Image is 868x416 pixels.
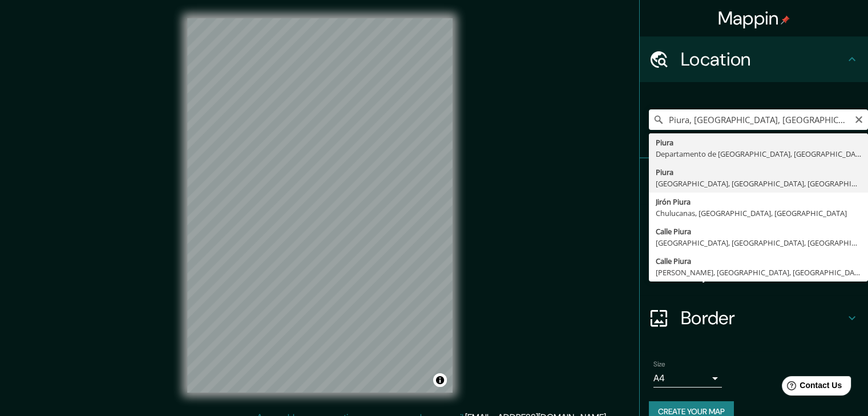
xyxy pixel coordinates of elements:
div: Piura [656,137,861,148]
div: [GEOGRAPHIC_DATA], [GEOGRAPHIC_DATA], [GEOGRAPHIC_DATA] [656,178,861,189]
h4: Border [681,307,845,329]
div: Pins [640,158,868,204]
div: [GEOGRAPHIC_DATA], [GEOGRAPHIC_DATA], [GEOGRAPHIC_DATA] [656,237,861,248]
div: Calle Piura [656,255,861,267]
div: Layout [640,250,868,295]
div: Piura [656,166,861,178]
div: [PERSON_NAME], [GEOGRAPHIC_DATA], [GEOGRAPHIC_DATA] [656,267,861,278]
canvas: Map [187,18,453,393]
button: Clear [854,113,863,124]
div: Chulucanas, [GEOGRAPHIC_DATA], [GEOGRAPHIC_DATA] [656,207,861,219]
label: Size [653,360,665,369]
h4: Layout [681,261,845,284]
h4: Mappin [718,7,790,30]
iframe: Help widget launcher [766,372,855,403]
button: Toggle attribution [433,373,447,387]
div: A4 [653,369,722,388]
input: Pick your city or area [649,109,868,130]
div: Location [640,36,868,82]
div: Style [640,204,868,250]
div: Calle Piura [656,226,861,237]
div: Border [640,295,868,341]
div: Jirón Piura [656,196,861,207]
img: pin-icon.png [781,15,790,25]
h4: Location [681,48,845,71]
div: Departamento de [GEOGRAPHIC_DATA], [GEOGRAPHIC_DATA] [656,148,861,160]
